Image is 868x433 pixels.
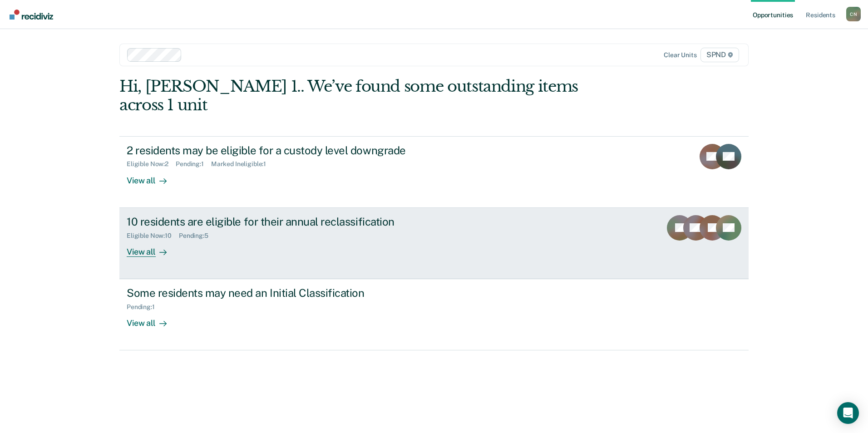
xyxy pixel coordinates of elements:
div: Eligible Now : 2 [127,160,176,168]
button: Profile dropdown button [846,7,861,21]
div: 10 residents are eligible for their annual reclassification [127,215,445,228]
div: Eligible Now : 10 [127,232,179,240]
div: 2 residents may be eligible for a custody level downgrade [127,144,445,157]
div: Marked Ineligible : 1 [211,160,273,168]
div: Pending : 1 [127,303,162,311]
img: Recidiviz [10,10,53,20]
div: Open Intercom Messenger [837,402,859,424]
div: Pending : 1 [176,160,211,168]
div: View all [127,311,178,329]
div: View all [127,239,178,257]
a: 10 residents are eligible for their annual reclassificationEligible Now:10Pending:5View all [119,208,749,279]
a: 2 residents may be eligible for a custody level downgradeEligible Now:2Pending:1Marked Ineligible... [119,136,749,208]
span: SPND [700,48,739,62]
a: Some residents may need an Initial ClassificationPending:1View all [119,279,749,350]
div: Pending : 5 [179,232,216,240]
div: C N [846,7,861,21]
div: Clear units [664,51,697,59]
div: Some residents may need an Initial Classification [127,286,445,300]
div: Hi, [PERSON_NAME] 1.. We’ve found some outstanding items across 1 unit [119,77,623,114]
div: View all [127,168,178,186]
